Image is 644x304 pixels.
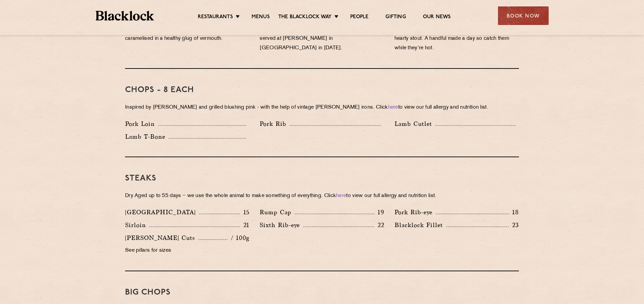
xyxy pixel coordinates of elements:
p: Rump Cap [260,208,295,217]
p: Sirloin [125,220,149,230]
a: People [350,14,368,21]
p: 23 [509,221,519,229]
p: Dry Aged up to 55 days − we use the whole animal to make something of everything. Click to view o... [125,191,519,201]
a: Our News [423,14,451,21]
img: BL_Textured_Logo-footer-cropped.svg [96,11,154,21]
h3: Big Chops [125,288,519,297]
p: 18 [509,208,519,217]
a: Gifting [385,14,406,21]
p: Blacklock Fillet [395,220,446,230]
p: Inspired by [PERSON_NAME] and grilled blushing pink - with the help of vintage [PERSON_NAME] iron... [125,103,519,112]
p: [PERSON_NAME] Cuts [125,233,198,243]
p: Sixth Rib-eye [260,220,303,230]
p: Our take on the classic “Steak-On-White” first served at [PERSON_NAME] in [GEOGRAPHIC_DATA] in [D... [260,25,384,53]
a: here [388,105,398,110]
h3: Steaks [125,174,519,183]
p: Pork Loin [125,119,158,129]
a: Restaurants [198,14,233,21]
p: Trimmings from our morning butchery, fuelled by a hearty stout. A handful made a day so catch the... [395,25,519,53]
p: Pork Rib [260,119,290,129]
a: here [336,193,346,198]
p: Lamb T-Bone [125,132,169,141]
p: 15 [240,208,250,217]
p: / 100g [228,233,249,242]
p: 19 [374,208,384,217]
a: Menus [252,14,270,21]
div: Book Now [498,6,549,25]
p: See pillars for sizes [125,246,249,255]
a: The Blacklock Way [278,14,332,21]
p: Pork Rib-eye [395,208,436,217]
p: Lamb Cutlet [395,119,435,129]
h3: Chops - 8 each [125,86,519,94]
p: [GEOGRAPHIC_DATA] [125,208,199,217]
p: 21 [240,221,250,229]
p: 22 [374,221,384,229]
